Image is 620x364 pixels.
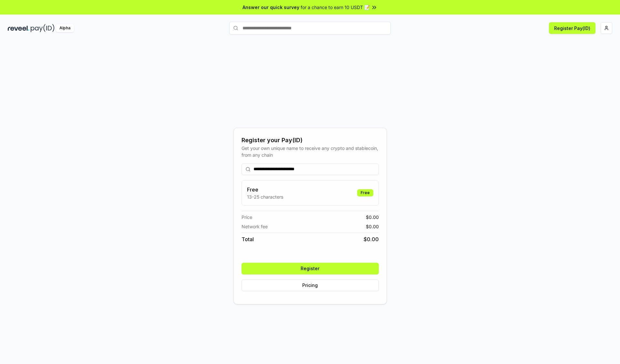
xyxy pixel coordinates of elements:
[357,189,373,196] div: Free
[242,235,254,243] span: Total
[243,4,299,11] span: Answer our quick survey
[549,22,595,34] button: Register Pay(ID)
[8,24,29,32] img: reveel_dark
[366,214,379,221] span: $ 0.00
[301,4,370,11] span: for a chance to earn 10 USDT 📝
[242,223,268,230] span: Network fee
[242,280,379,291] button: Pricing
[247,193,283,200] p: 13-25 characters
[242,145,379,158] div: Get your own unique name to receive any crypto and stablecoin, from any chain
[31,24,55,32] img: pay_id
[242,214,252,221] span: Price
[247,186,283,193] h3: Free
[366,223,379,230] span: $ 0.00
[242,136,379,145] div: Register your Pay(ID)
[364,235,379,243] span: $ 0.00
[56,24,74,32] div: Alpha
[242,263,379,274] button: Register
